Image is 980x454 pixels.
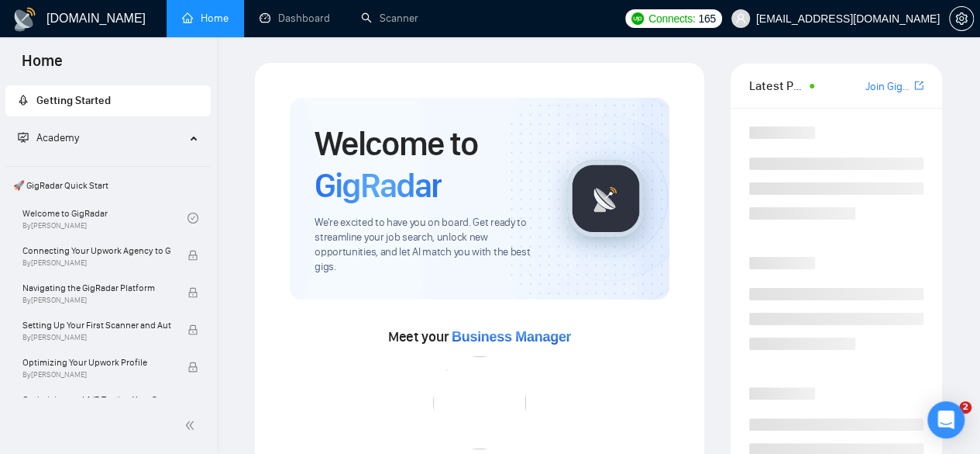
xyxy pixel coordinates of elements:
[22,243,171,258] span: Connecting Your Upwork Agency to GigRadar
[187,324,198,335] span: lock
[749,76,805,95] span: Latest Posts from the GigRadar Community
[22,280,171,296] span: Navigating the GigRadar Platform
[433,356,526,449] img: error
[184,418,200,433] span: double-left
[22,201,187,235] a: Welcome to GigRadarBy[PERSON_NAME]
[22,355,171,370] span: Optimizing Your Upwork Profile
[315,165,442,206] span: GigRadar
[361,12,418,25] a: searchScanner
[631,12,644,25] img: upwork-logo.png
[22,333,171,342] span: By [PERSON_NAME]
[648,10,695,27] span: Connects:
[22,296,171,305] span: By [PERSON_NAME]
[388,328,571,345] span: Meet your
[22,392,171,407] span: Optimizing and A/B Testing Your Scanner for Better Results
[9,50,75,82] span: Home
[698,10,715,27] span: 165
[452,329,571,345] span: Business Manager
[22,370,171,379] span: By [PERSON_NAME]
[187,287,198,298] span: lock
[315,216,542,275] span: We're excited to have you on board. Get ready to streamline your job search, unlock new opportuni...
[36,131,79,144] span: Academy
[959,401,971,414] span: 2
[187,250,198,261] span: lock
[949,6,974,31] button: setting
[18,132,29,143] span: fund-projection-screen
[914,79,923,92] span: export
[36,94,111,107] span: Getting Started
[18,95,29,106] span: rocket
[914,78,923,93] a: export
[187,362,198,373] span: lock
[567,160,645,237] img: gigradar-logo.png
[18,131,79,144] span: Academy
[735,13,746,24] span: user
[950,12,973,25] span: setting
[949,12,974,25] a: setting
[187,213,198,224] span: check-circle
[260,12,330,25] a: dashboardDashboard
[315,123,542,206] h1: Welcome to
[865,78,911,95] a: Join GigRadar Slack Community
[12,7,37,32] img: logo
[7,170,209,201] span: 🚀 GigRadar Quick Start
[5,85,211,116] li: Getting Started
[927,401,965,438] div: Open Intercom Messenger
[22,317,171,333] span: Setting Up Your First Scanner and Auto-Bidder
[182,12,229,25] a: homeHome
[22,258,171,268] span: By [PERSON_NAME]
